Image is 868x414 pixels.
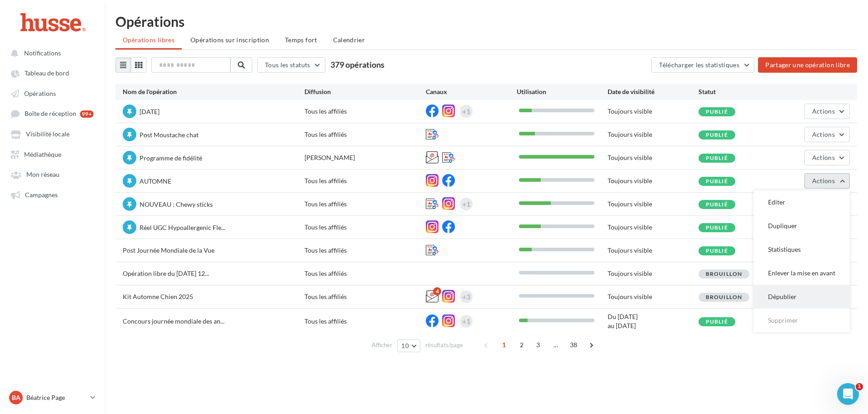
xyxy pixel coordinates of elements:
[304,130,426,139] div: Tous les affiliés
[706,247,728,254] span: Publié
[304,200,426,209] div: Tous les affiliés
[140,200,213,208] span: NOUVEAU : Chewy sticks
[140,108,160,115] span: [DATE]
[123,317,224,325] span: Concours journée mondiale des an...
[123,87,304,96] div: Nom de l'opération
[26,130,70,138] span: Visibilité locale
[5,186,99,203] a: Campagnes
[608,223,698,232] div: Toujours visible
[24,90,56,97] span: Opérations
[462,198,470,210] div: +1
[26,393,87,402] p: Béatrice Page
[425,341,463,349] span: résultats/page
[706,294,743,300] span: Brouillon
[25,70,69,77] span: Tableau de bord
[24,49,61,57] span: Notifications
[812,154,835,161] span: Actions
[5,166,99,182] a: Mon réseau
[426,87,517,96] div: Canaux
[115,15,857,28] div: Opérations
[753,190,850,214] button: Editer
[401,342,409,349] span: 10
[333,36,365,44] span: Calendrier
[140,224,225,231] span: Réel UGC Hypoallergenic Fle...
[758,57,857,73] button: Partager une opération libre
[5,65,99,81] a: Tableau de bord
[304,246,426,255] div: Tous les affiliés
[659,61,739,69] span: Télécharger les statistiques
[837,383,859,405] iframe: Intercom live chat
[304,153,426,162] div: [PERSON_NAME]
[566,338,581,352] span: 38
[804,104,850,119] button: Actions
[257,57,325,73] button: Tous les statuts
[804,173,850,189] button: Actions
[608,153,698,162] div: Toujours visible
[304,223,426,232] div: Tous les affiliés
[265,61,310,69] span: Tous les statuts
[304,176,426,185] div: Tous les affiliés
[24,150,61,158] span: Médiathèque
[5,125,99,142] a: Visibilité locale
[372,341,392,349] span: Afficher
[812,177,835,185] span: Actions
[433,287,441,295] div: 4
[123,269,209,277] span: Opération libre du [DATE] 12...
[80,110,94,118] div: 99+
[12,393,20,402] span: Ba
[123,293,193,300] span: Kit Automne Chien 2025
[304,292,426,301] div: Tous les affiliés
[190,36,269,44] span: Opérations sur inscription
[330,60,384,70] span: 379 opérations
[5,45,95,61] button: Notifications
[497,338,511,352] span: 1
[608,87,698,96] div: Date de visibilité
[140,131,199,139] span: Post Moustache chat
[804,127,850,142] button: Actions
[304,107,426,116] div: Tous les affiliés
[462,105,470,118] div: +1
[531,338,545,352] span: 3
[804,150,850,165] button: Actions
[608,269,698,278] div: Toujours visible
[549,338,563,352] span: ...
[608,107,698,116] div: Toujours visible
[7,389,97,406] a: Ba Béatrice Page
[397,339,420,352] button: 10
[304,87,426,96] div: Diffusion
[304,317,426,326] div: Tous les affiliés
[706,270,743,277] span: Brouillon
[706,224,728,231] span: Publié
[5,85,99,101] a: Opérations
[285,36,317,44] span: Temps fort
[651,57,754,73] button: Télécharger les statistiques
[706,131,728,138] span: Publié
[812,130,835,138] span: Actions
[123,246,215,254] span: Post Journée Mondiale de la Vue
[706,318,728,325] span: Publié
[608,312,698,330] div: Du [DATE] au [DATE]
[812,107,835,115] span: Actions
[706,178,728,185] span: Publié
[706,201,728,208] span: Publié
[608,246,698,255] div: Toujours visible
[706,155,728,161] span: Publié
[25,191,58,199] span: Campagnes
[25,110,76,118] span: Boîte de réception
[304,269,426,278] div: Tous les affiliés
[608,176,698,185] div: Toujours visible
[608,130,698,139] div: Toujours visible
[608,200,698,209] div: Toujours visible
[140,154,202,162] span: Programme de fidélité
[608,292,698,301] div: Toujours visible
[856,383,863,390] span: 1
[698,87,789,96] div: Statut
[517,87,608,96] div: Utilisation
[5,105,99,122] a: Boîte de réception 99+
[26,171,60,179] span: Mon réseau
[753,285,850,309] button: Dépublier
[5,146,99,162] a: Médiathèque
[753,214,850,238] button: Dupliquer
[514,338,529,352] span: 2
[753,238,850,261] button: Statistiques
